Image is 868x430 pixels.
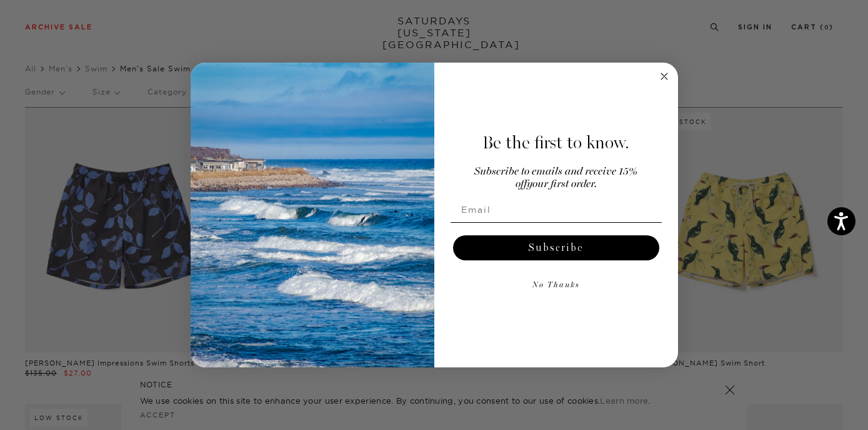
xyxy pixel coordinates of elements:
[191,63,434,368] img: 125c788d-000d-4f3e-b05a-1b92b2a23ec9.jpeg
[527,179,597,190] span: your first order.
[451,197,662,222] input: Email
[657,69,672,84] button: Close dialog
[516,179,527,190] span: off
[451,273,662,298] button: No Thanks
[451,222,662,223] img: underline
[482,132,629,153] span: Be the first to know.
[453,235,659,260] button: Subscribe
[474,166,637,177] span: Subscribe to emails and receive 15%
